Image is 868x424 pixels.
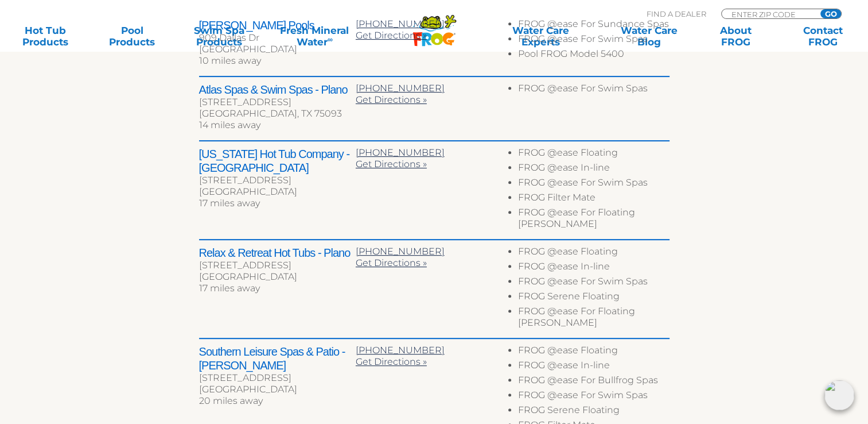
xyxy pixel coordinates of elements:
[356,246,445,257] a: [PHONE_NUMBER]
[199,395,263,406] span: 20 miles away
[518,147,669,162] li: FROG @ease Floating
[518,192,669,207] li: FROG Filter Mate
[199,147,356,175] h2: [US_STATE] Hot Tub Company - [GEOGRAPHIC_DATA]
[199,246,356,260] h2: Relax & Retreat Hot Tubs - Plano
[199,384,356,395] div: [GEOGRAPHIC_DATA]
[199,283,260,294] span: 17 miles away
[518,48,669,63] li: Pool FROG Model 5400
[356,30,427,41] a: Get Directions »
[199,55,261,66] span: 10 miles away
[518,261,669,276] li: FROG @ease In-line
[185,25,253,48] a: Swim SpaProducts
[820,9,841,18] input: GO
[518,291,669,306] li: FROG Serene Floating
[356,94,427,105] a: Get Directions »
[518,33,669,48] li: FROG @ease For Swim Spas
[647,9,706,19] p: Find A Dealer
[356,18,445,29] a: [PHONE_NUMBER]
[518,345,669,360] li: FROG @ease Floating
[789,25,857,48] a: ContactFROG
[199,83,356,97] h2: Atlas Spas & Swim Spas - Plano
[518,18,669,33] li: FROG @ease For Sundance Spas
[199,108,356,120] div: [GEOGRAPHIC_DATA], TX 75093
[518,162,669,177] li: FROG @ease In-line
[199,260,356,271] div: [STREET_ADDRESS]
[356,83,445,94] a: [PHONE_NUMBER]
[824,380,854,410] img: openIcon
[730,9,808,19] input: Zip Code Form
[199,186,356,198] div: [GEOGRAPHIC_DATA]
[99,25,166,48] a: PoolProducts
[518,276,669,291] li: FROG @ease For Swim Spas
[518,360,669,375] li: FROG @ease In-line
[518,390,669,404] li: FROG @ease For Swim Spas
[702,25,770,48] a: AboutFROG
[518,375,669,390] li: FROG @ease For Bullfrog Spas
[356,159,427,169] a: Get Directions »
[199,198,260,209] span: 17 miles away
[518,207,669,233] li: FROG @ease For Floating [PERSON_NAME]
[518,83,669,98] li: FROG @ease For Swim Spas
[199,44,356,55] div: [GEOGRAPHIC_DATA]
[356,147,445,158] a: [PHONE_NUMBER]
[356,345,445,356] a: [PHONE_NUMBER]
[199,97,356,108] div: [STREET_ADDRESS]
[199,175,356,186] div: [STREET_ADDRESS]
[199,18,356,32] h2: [PERSON_NAME] Pools
[199,372,356,384] div: [STREET_ADDRESS]
[356,257,427,268] a: Get Directions »
[356,356,427,367] a: Get Directions »
[518,306,669,332] li: FROG @ease For Floating [PERSON_NAME]
[199,32,356,44] div: 909 Dallas Dr
[518,404,669,419] li: FROG Serene Floating
[518,246,669,261] li: FROG @ease Floating
[11,25,79,48] a: Hot TubProducts
[518,177,669,192] li: FROG @ease For Swim Spas
[199,345,356,372] h2: Southern Leisure Spas & Patio - [PERSON_NAME]
[199,120,260,130] span: 14 miles away
[199,271,356,283] div: [GEOGRAPHIC_DATA]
